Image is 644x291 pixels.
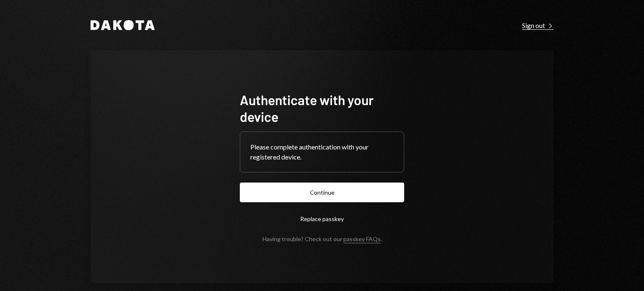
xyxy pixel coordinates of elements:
a: passkey FAQs [343,235,381,243]
button: Continue [240,183,404,202]
a: Sign out [522,21,553,30]
button: Replace passkey [240,209,404,229]
div: Having trouble? Check out our . [262,235,382,242]
div: Please complete authentication with your registered device. [250,142,394,162]
h1: Authenticate with your device [240,91,404,125]
div: Sign out [522,21,553,30]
